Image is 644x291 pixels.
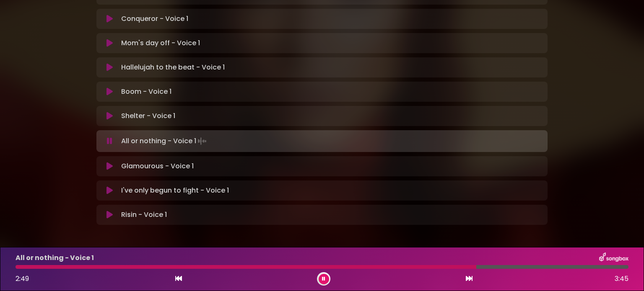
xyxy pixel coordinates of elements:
p: I've only begun to fight - Voice 1 [121,185,229,196]
p: Boom - Voice 1 [121,87,171,97]
p: Mom's day off - Voice 1 [121,38,200,48]
img: songbox-logo-white.png [599,252,628,263]
p: Risin - Voice 1 [121,210,167,220]
p: All or nothing - Voice 1 [121,135,208,147]
img: waveform4.gif [196,135,208,147]
p: Conqueror - Voice 1 [121,14,188,24]
p: Glamourous - Voice 1 [121,161,194,171]
p: Shelter - Voice 1 [121,111,175,121]
p: Hallelujah to the beat - Voice 1 [121,62,225,72]
p: All or nothing - Voice 1 [16,253,94,263]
